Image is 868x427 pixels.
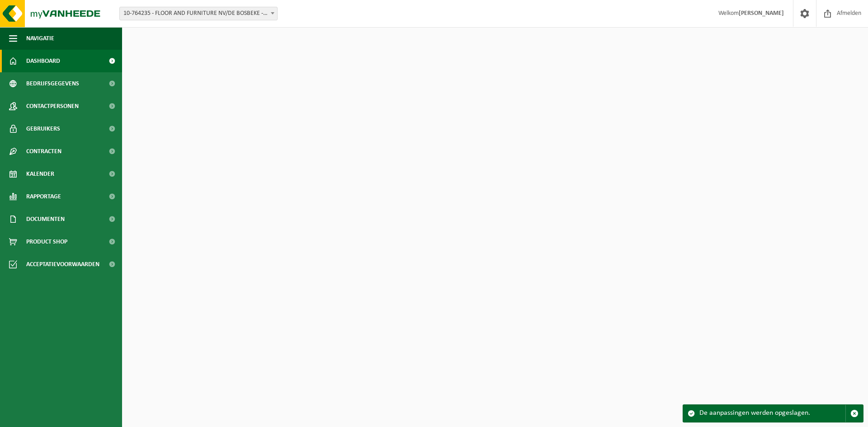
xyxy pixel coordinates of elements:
[26,208,65,230] span: Documenten
[26,72,79,95] span: Bedrijfsgegevens
[26,185,61,208] span: Rapportage
[26,117,60,140] span: Gebruikers
[26,27,54,50] span: Navigatie
[26,95,79,117] span: Contactpersonen
[26,140,61,163] span: Contracten
[26,253,99,276] span: Acceptatievoorwaarden
[26,50,60,72] span: Dashboard
[119,7,278,20] span: 10-764235 - FLOOR AND FURNITURE NV/DE BOSBEKE - INGELMUNSTER
[739,10,784,17] strong: [PERSON_NAME]
[699,405,845,422] div: De aanpassingen werden opgeslagen.
[26,230,67,253] span: Product Shop
[26,163,54,185] span: Kalender
[120,7,277,20] span: 10-764235 - FLOOR AND FURNITURE NV/DE BOSBEKE - INGELMUNSTER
